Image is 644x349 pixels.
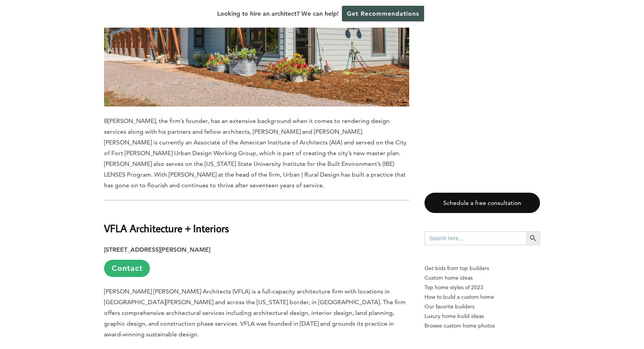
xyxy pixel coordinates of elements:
[104,117,407,189] span: [PERSON_NAME], the firm’s founder, has an extensive background when it comes to rendering design ...
[424,273,540,283] a: Custom home ideas
[342,6,424,21] a: Get Recommendations
[104,221,229,235] b: VFLA Architecture + Interiors
[104,117,108,125] span: B
[424,283,540,292] a: Top home styles of 2023
[424,231,526,245] input: Search here...
[424,311,540,321] a: Luxury home build ideas
[104,288,406,338] span: [PERSON_NAME] [PERSON_NAME] Architects (VFLA) is a full-capacity architecture firm with locations...
[424,193,540,213] a: Schedule a free consultation
[104,246,210,253] strong: [STREET_ADDRESS][PERSON_NAME]
[424,302,540,311] a: Our favorite builders
[424,264,540,273] p: Get bids from top builders
[424,321,540,331] a: Browse custom home photos
[424,292,540,302] a: How to build a custom home
[104,260,150,277] a: Contact
[529,234,537,242] svg: Search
